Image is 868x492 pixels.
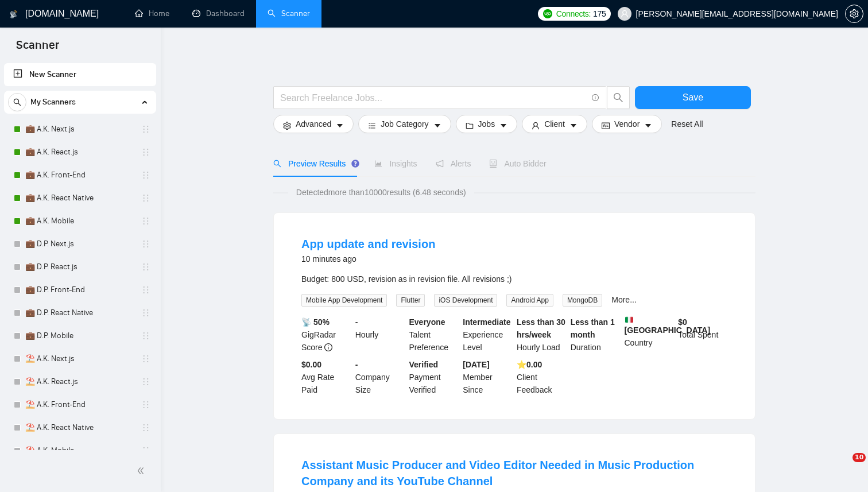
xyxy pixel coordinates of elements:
b: [GEOGRAPHIC_DATA] [625,316,711,335]
a: 💼 D.P. React Native [25,301,134,324]
span: Android App [506,294,553,307]
a: searchScanner [268,9,310,18]
a: setting [845,9,863,18]
span: user [621,10,629,18]
div: Hourly Load [514,316,568,354]
div: 10 minutes ago [301,252,435,266]
button: settingAdvancedcaret-down [273,115,354,133]
a: More... [611,295,637,304]
span: iOS Development [434,294,497,307]
button: folderJobscaret-down [456,115,518,133]
a: homeHome [135,9,169,18]
a: Assistant Music Producer and Video Editor Needed in Music Production Company and its YouTube Channel [301,459,694,487]
b: Less than 30 hrs/week [517,317,565,339]
span: setting [283,121,291,130]
span: Jobs [478,118,495,130]
span: setting [846,9,863,18]
div: GigRadar Score [299,316,353,354]
span: Advanced [296,118,331,130]
span: user [532,121,540,130]
span: caret-down [433,121,441,130]
a: 💼 D.P. React.js [25,255,134,278]
span: holder [141,125,150,134]
a: 💼 A.K. Next.js [25,118,134,141]
button: idcardVendorcaret-down [592,115,662,133]
span: Save [683,90,703,104]
span: Connects: [556,7,591,20]
a: 💼 D.P. Next.js [25,233,134,255]
span: holder [141,331,150,340]
button: userClientcaret-down [522,115,587,133]
span: Mobile App Development [301,294,387,307]
a: ⛱️ A.K. Next.js [25,347,134,370]
span: Preview Results [273,159,356,168]
div: Tooltip anchor [350,158,361,169]
a: App update and revision [301,238,435,250]
span: holder [141,446,150,455]
div: Duration [568,316,622,354]
span: Auto Bidder [489,159,546,168]
span: 175 [593,7,606,20]
a: dashboardDashboard [192,9,245,18]
span: Client [544,118,565,130]
a: 💼 D.P. Mobile [25,324,134,347]
b: Intermediate [463,317,510,327]
span: Alerts [436,159,471,168]
a: ⛱️ A.K. React.js [25,370,134,393]
div: Company Size [353,358,407,396]
a: ⛱️ A.K. React Native [25,416,134,439]
span: Job Category [381,118,428,130]
span: search [273,160,281,168]
button: setting [845,5,863,23]
span: holder [141,285,150,295]
span: idcard [602,121,610,130]
iframe: Intercom live chat [829,453,857,481]
button: search [8,93,26,111]
div: Client Feedback [514,358,568,396]
span: holder [141,239,150,249]
b: $ 0 [678,317,687,327]
div: Payment Verified [407,358,461,396]
div: Experience Level [460,316,514,354]
a: 💼 A.K. Mobile [25,210,134,233]
span: caret-down [499,121,507,130]
span: robot [489,160,497,168]
a: 💼 A.K. React.js [25,141,134,164]
b: $0.00 [301,360,321,369]
b: Everyone [409,317,445,327]
a: ⛱️ A.K. Mobile [25,439,134,462]
span: holder [141,148,150,157]
span: holder [141,171,150,180]
div: Hourly [353,316,407,354]
b: 📡 50% [301,317,330,327]
span: search [607,92,629,103]
span: holder [141,193,150,203]
img: logo [10,5,18,24]
a: 💼 A.K. React Native [25,187,134,210]
b: - [355,317,358,327]
b: [DATE] [463,360,489,369]
span: Detected more than 10000 results (6.48 seconds) [288,186,474,199]
a: 💼 A.K. Front-End [25,164,134,187]
b: Verified [409,360,439,369]
span: holder [141,308,150,317]
span: caret-down [569,121,578,130]
a: Reset All [671,118,703,130]
span: holder [141,423,150,432]
li: New Scanner [4,63,156,86]
div: Country [622,316,676,354]
span: search [9,98,26,106]
span: holder [141,377,150,386]
span: Flutter [396,294,425,307]
button: barsJob Categorycaret-down [358,115,451,133]
span: bars [368,121,376,130]
span: notification [436,160,444,168]
span: My Scanners [30,91,76,114]
div: Total Spent [676,316,730,354]
span: area-chart [374,160,382,168]
a: 💼 D.P. Front-End [25,278,134,301]
a: ⛱️ A.K. Front-End [25,393,134,416]
b: Less than 1 month [571,317,615,339]
div: Talent Preference [407,316,461,354]
span: 10 [852,453,866,462]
